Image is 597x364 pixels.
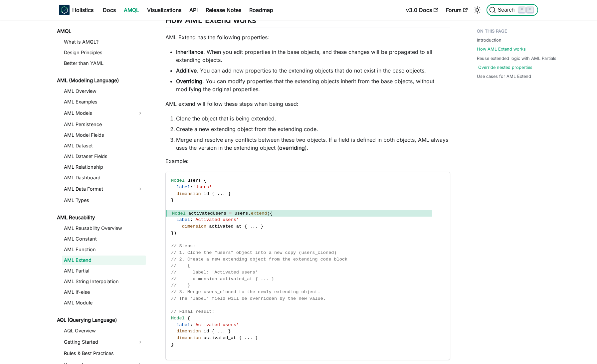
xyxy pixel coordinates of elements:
span: Model [172,211,186,216]
a: What is AMQL? [62,37,146,47]
a: AML Reusability [55,213,146,222]
p: Example: [165,157,450,165]
a: AML Model Fields [62,130,146,140]
span: activated_at [209,224,242,229]
strong: Additive [176,67,197,74]
span: . [220,191,223,196]
p: AML Extend has the following properties: [165,33,450,41]
span: . [248,211,251,216]
a: Use cases for AML Extend [477,73,531,80]
a: AML Dashboard [62,173,146,182]
a: AML Relationship [62,162,146,172]
span: activated_at [204,335,236,340]
button: Expand sidebar category 'AML Models' [134,108,146,118]
a: AML Function [62,245,146,254]
span: { [212,329,214,334]
span: dimension [176,335,201,340]
button: Search (Command+K) [487,4,538,16]
span: { [187,316,190,321]
span: { [212,191,214,196]
span: { [204,178,206,183]
span: { [244,224,247,229]
a: Release Notes [202,5,245,15]
span: . [223,191,225,196]
span: } [171,231,174,236]
span: . [253,224,255,229]
span: . [255,224,258,229]
span: . [250,224,253,229]
span: // label: 'Activated users' [171,270,258,275]
span: } [255,335,258,340]
span: } [261,224,263,229]
span: dimension [176,191,201,196]
span: . [217,191,220,196]
a: How AML Extend works [477,46,526,52]
a: Roadmap [245,5,277,15]
span: ( [267,211,270,216]
span: } [228,191,231,196]
a: Rules & Best Practices [62,349,146,358]
span: . [220,329,223,334]
span: // } [171,283,190,288]
a: AML Overview [62,87,146,96]
li: . When you edit properties in the base objects, and these changes will be propagated to all exten... [176,48,450,64]
span: activatedUsers [188,211,226,216]
span: Search [496,7,519,13]
span: // dimension activated_at { ... } [171,276,274,281]
a: AQL Overview [62,326,146,335]
kbd: K [527,7,533,13]
span: Model [171,178,185,183]
span: // Steps: [171,244,195,249]
button: Expand sidebar category 'AML Data Format' [134,184,146,194]
a: AML (Modeling Language) [55,76,146,85]
span: id [204,191,209,196]
a: AML Constant [62,234,146,244]
span: } [171,198,174,203]
kbd: ⌘ [518,7,525,13]
a: AML Data Format [62,184,134,194]
span: . [247,335,250,340]
strong: Inheritance [176,49,203,55]
li: Create a new extending object from the extending code. [176,125,450,133]
strong: Overriding [176,78,202,85]
span: } [228,329,231,334]
span: 'Activated users' [193,322,239,327]
span: // The 'label' field will be overridden by the new value. [171,296,326,301]
span: . [250,335,253,340]
span: 'Users' [193,185,212,190]
span: label [176,217,190,222]
b: Holistics [72,6,94,14]
a: Design Principles [62,48,146,57]
span: label [176,185,190,190]
p: AML extend will follow these steps when being used: [165,100,450,108]
a: AML Models [62,108,134,118]
img: Holistics [59,5,70,15]
span: // 3. Merge users_cloned to the newly extending object. [171,289,320,294]
span: // { [171,263,190,268]
a: AML Module [62,298,146,307]
a: AML Partial [62,266,146,275]
strong: overriding [279,144,305,151]
a: AML Examples [62,97,146,106]
a: AMQL [120,5,143,15]
a: Forum [442,5,472,15]
span: dimension [176,329,201,334]
a: Getting Started [62,337,134,347]
span: Model [171,316,185,321]
span: extend [251,211,267,216]
a: AML Dataset Fields [62,152,146,161]
span: // Final result: [171,309,215,314]
li: Clone the object that is being extended. [176,114,450,122]
a: v3.0 Docs [402,5,442,15]
a: API [185,5,202,15]
a: Better than YAML [62,59,146,68]
h2: How AML Extend works [165,15,450,28]
span: label [176,322,190,327]
a: Override nested properties [478,64,532,71]
a: AML Extend [62,256,146,265]
span: 'Activated users' [193,217,239,222]
button: Switch between dark and light mode (currently light mode) [472,5,483,15]
li: . You can modify properties that the extending objects inherit from the base objects, without mod... [176,77,450,93]
li: . You can add new properties to the extending objects that do not exist in the base objects. [176,67,450,75]
a: AML Types [62,196,146,205]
